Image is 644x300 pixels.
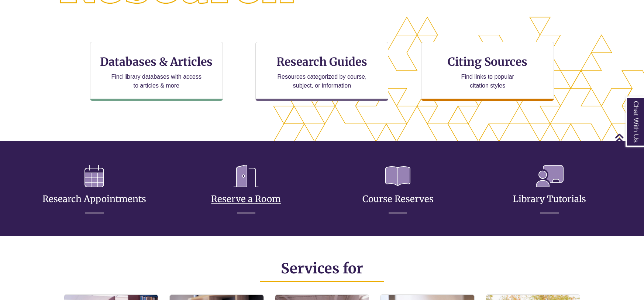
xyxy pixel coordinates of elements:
a: Library Tutorials [513,175,586,205]
a: Databases & Articles Find library databases with access to articles & more [90,42,223,101]
a: Course Reserves [362,175,434,205]
h3: Citing Sources [442,55,533,69]
a: Reserve a Room [211,175,281,205]
p: Find library databases with access to articles & more [108,72,204,90]
h3: Research Guides [262,55,382,69]
a: Research Guides Resources categorized by course, subject, or information [255,42,388,101]
p: Resources categorized by course, subject, or information [274,72,370,90]
a: Citing Sources Find links to popular citation styles [421,42,554,101]
a: Back to Top [614,133,642,143]
span: Services for [281,260,363,277]
p: Find links to popular citation styles [452,72,524,90]
a: Research Appointments [42,175,146,205]
h3: Databases & Articles [96,55,217,69]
